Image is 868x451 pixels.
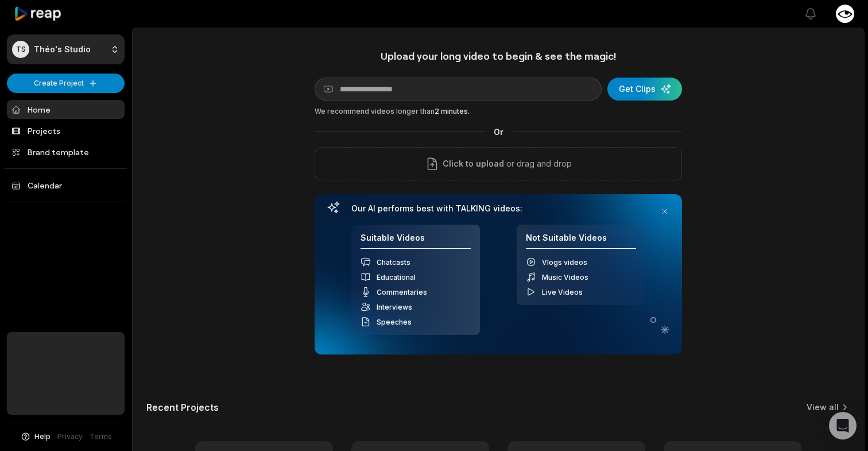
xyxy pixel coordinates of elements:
[34,431,51,442] span: Help
[542,258,587,267] span: Vlogs videos
[7,121,125,140] a: Projects
[7,100,125,119] a: Home
[315,106,682,117] div: We recommend videos longer than .
[90,431,112,442] a: Terms
[377,318,412,326] span: Speeches
[542,288,583,296] span: Live Videos
[351,203,645,214] h3: Our AI performs best with TALKING videos:
[377,288,427,296] span: Commentaries
[7,142,125,161] a: Brand template
[443,157,504,171] span: Click to upload
[361,233,471,249] h4: Suitable Videos
[542,273,588,282] span: Music Videos
[315,49,682,63] h1: Upload your long video to begin & see the magic!
[377,258,410,267] span: Chatcasts
[607,78,682,101] button: Get Clips
[34,44,91,55] p: Théo's Studio
[7,74,125,93] button: Create Project
[485,126,513,138] span: Or
[526,233,636,249] h4: Not Suitable Videos
[57,431,83,442] a: Privacy
[435,107,468,115] span: 2 minutes
[377,273,416,282] span: Educational
[829,412,857,440] div: Open Intercom Messenger
[504,157,572,171] p: or drag and drop
[20,431,51,442] button: Help
[377,303,412,311] span: Interviews
[7,176,125,195] a: Calendar
[807,402,839,413] a: View all
[12,41,29,58] div: TS
[146,402,219,413] h2: Recent Projects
